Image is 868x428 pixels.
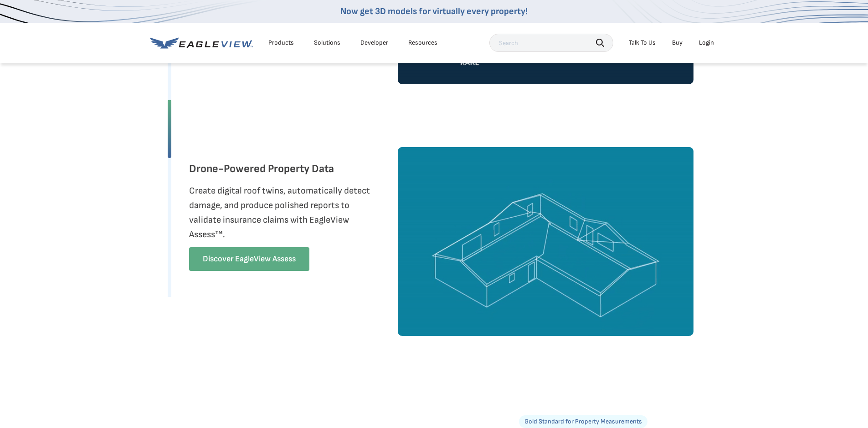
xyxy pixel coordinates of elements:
[408,39,437,47] div: Resources
[189,247,309,271] a: Discover EagleView Assess
[699,39,714,47] div: Login
[189,162,334,176] h3: Drone-Powered Property Data
[268,39,294,47] div: Products
[629,39,656,47] div: Talk To Us
[340,6,528,17] a: Now get 3D models for virtually every property!
[189,183,376,242] p: Create digital roof twins, automatically detect damage, and produce polished reports to validate ...
[314,39,340,47] div: Solutions
[672,39,683,47] a: Buy
[489,34,613,52] input: Search
[360,39,388,47] a: Developer
[519,415,647,428] p: Gold Standard for Property Measurements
